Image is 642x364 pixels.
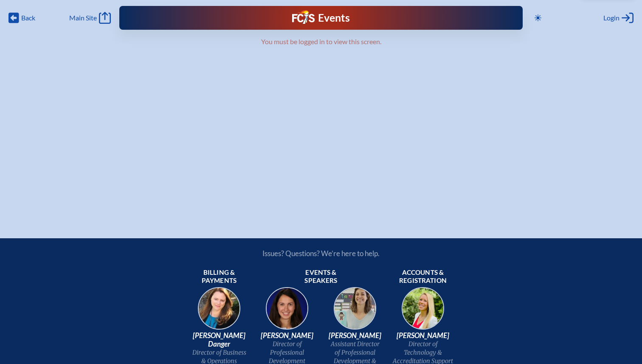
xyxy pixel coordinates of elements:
img: 94e3d245-ca72-49ea-9844-ae84f6d33c0f [260,285,314,339]
span: Back [21,14,35,22]
div: FCIS Events — Future ready [234,10,408,25]
img: Florida Council of Independent Schools [292,10,314,24]
span: [PERSON_NAME] [324,331,386,340]
span: Accounts & registration [392,268,453,285]
span: Billing & payments [189,268,250,285]
p: Issues? Questions? We’re here to help. [172,249,470,258]
p: You must be logged in to view this screen. [97,37,545,46]
a: FCIS LogoEvents [292,10,349,25]
span: [PERSON_NAME] [256,331,318,340]
span: Events & speakers [290,268,352,285]
a: Main Site [69,12,111,24]
span: Main Site [69,14,97,22]
span: Login [603,14,619,22]
span: [PERSON_NAME] Danger [189,331,250,348]
img: b1ee34a6-5a78-4519-85b2-7190c4823173 [396,285,450,339]
img: 9c64f3fb-7776-47f4-83d7-46a341952595 [192,285,246,339]
h1: Events [318,13,350,23]
img: 545ba9c4-c691-43d5-86fb-b0a622cbeb82 [328,285,382,339]
span: [PERSON_NAME] [392,331,453,340]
